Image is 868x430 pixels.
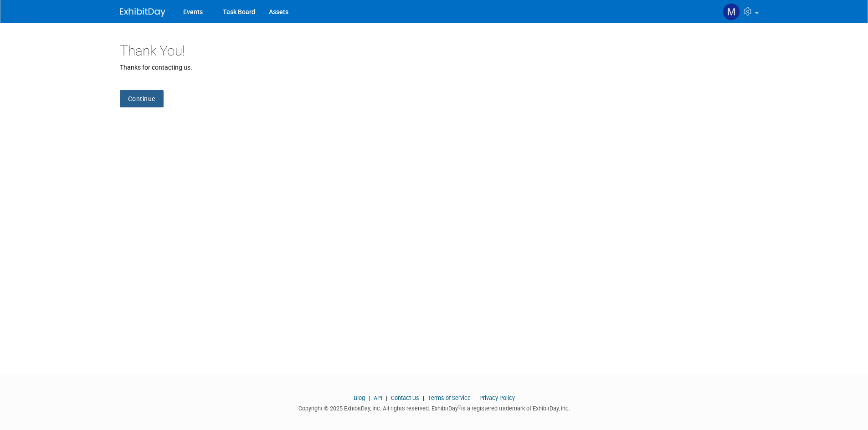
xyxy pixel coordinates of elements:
img: Marketing Polysciences [723,3,740,20]
a: API [374,395,382,401]
a: Continue [120,90,164,107]
a: Contact Us [391,395,419,401]
img: ExhibitDay [120,8,165,17]
span: | [366,395,372,401]
a: Privacy Policy [479,395,515,401]
div: Thanks for contacting us. [120,63,749,72]
span: | [384,395,390,401]
sup: ® [458,405,461,410]
span: | [472,395,478,401]
h2: Thank You! [120,43,749,58]
span: | [421,395,426,401]
a: Terms of Service [428,395,471,401]
a: Blog [354,395,365,401]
